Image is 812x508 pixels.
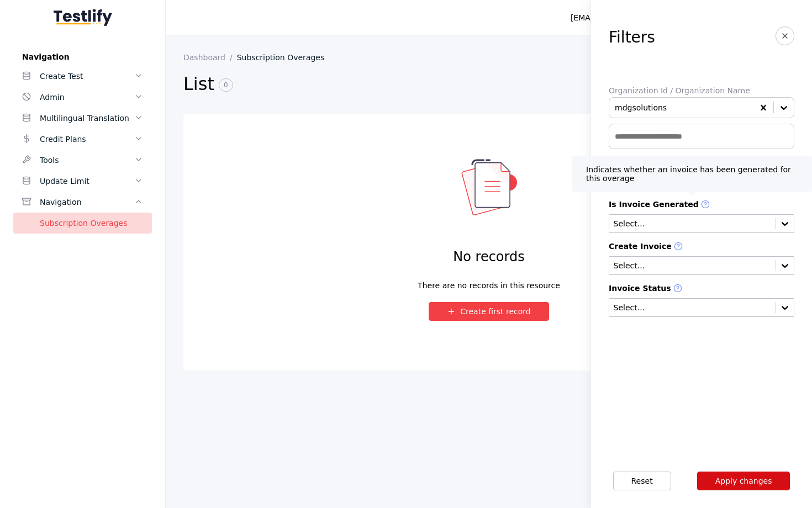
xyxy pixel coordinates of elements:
[13,52,152,61] label: Navigation
[13,213,152,234] a: Subscription Overages
[183,53,237,62] a: Dashboard
[609,200,794,210] label: Is Invoice Generated
[40,133,134,146] div: Credit Plans
[40,91,134,104] div: Admin
[40,216,143,230] div: Subscription Overages
[613,472,671,490] button: Reset
[429,302,549,321] button: Create first record
[453,248,524,266] h4: No records
[40,112,134,125] div: Multilingual Translation
[609,29,655,46] h3: Filters
[609,284,794,294] label: Invoice Status
[40,174,134,188] div: Update Limit
[418,279,560,284] div: There are no records in this resource
[609,242,794,252] label: Create Invoice
[40,70,134,83] div: Create Test
[183,73,609,96] h2: List
[609,86,794,95] label: Organization Id / Organization Name
[219,78,233,92] span: 0
[609,158,794,168] label: Invoice No
[54,9,112,26] img: Testlify - Backoffice
[237,53,333,62] a: Subscription Overages
[697,472,790,490] button: Apply changes
[571,11,770,24] div: [EMAIL_ADDRESS][PERSON_NAME][DOMAIN_NAME]
[40,154,134,167] div: Tools
[40,195,134,209] div: Navigation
